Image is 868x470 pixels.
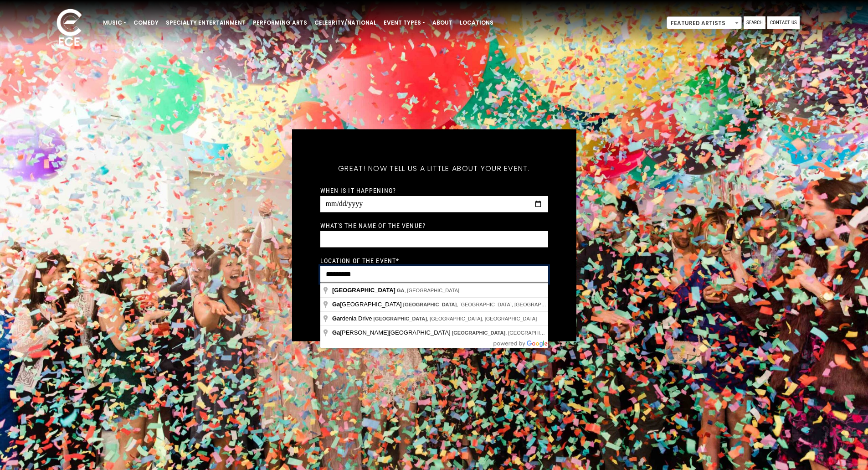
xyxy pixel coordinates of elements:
[373,316,537,321] span: , [GEOGRAPHIC_DATA], [GEOGRAPHIC_DATA]
[320,221,426,229] label: What's the name of the venue?
[99,15,130,31] a: Music
[403,302,457,307] span: [GEOGRAPHIC_DATA]
[332,329,340,336] span: Ga
[46,6,92,51] img: ece_new_logo_whitev2-1.png
[249,15,311,31] a: Performing Arts
[373,316,427,321] span: [GEOGRAPHIC_DATA]
[320,186,396,194] label: When is it happening?
[311,15,380,31] a: Celebrity/National
[332,315,373,322] span: rdenia Drive
[767,16,800,29] a: Contact Us
[397,288,405,293] span: GA
[744,16,765,29] a: Search
[397,288,459,293] span: , [GEOGRAPHIC_DATA]
[332,301,403,308] span: [GEOGRAPHIC_DATA]
[456,15,497,31] a: Locations
[429,15,456,31] a: About
[667,17,741,30] span: Featured Artists
[380,15,429,31] a: Event Types
[332,301,340,308] span: Ga
[320,152,548,185] h5: Great! Now tell us a little about your event.
[162,15,249,31] a: Specialty Entertainment
[332,329,452,336] span: [PERSON_NAME][GEOGRAPHIC_DATA]
[130,15,162,31] a: Comedy
[332,315,340,322] span: Ga
[452,330,616,336] span: , [GEOGRAPHIC_DATA], [GEOGRAPHIC_DATA]
[332,287,395,294] span: [GEOGRAPHIC_DATA]
[320,256,400,264] label: Location of the event
[452,330,506,336] span: [GEOGRAPHIC_DATA]
[403,302,567,307] span: , [GEOGRAPHIC_DATA], [GEOGRAPHIC_DATA]
[667,16,742,29] span: Featured Artists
